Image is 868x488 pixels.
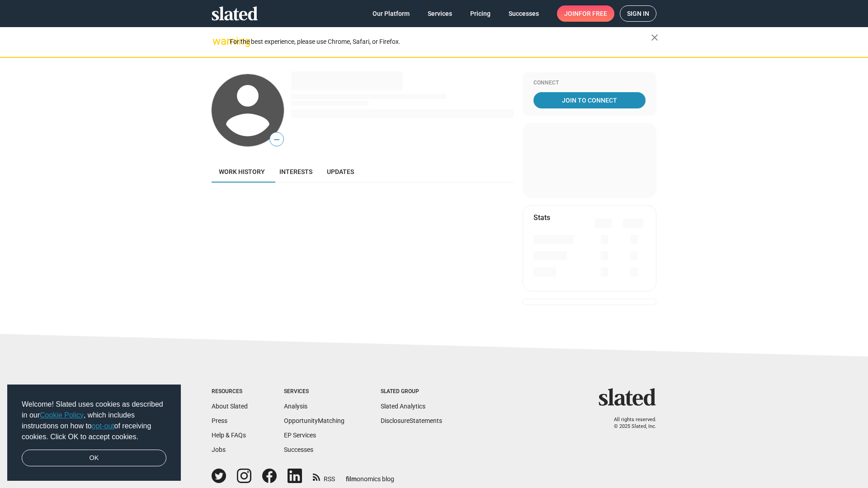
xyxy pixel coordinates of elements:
[627,6,649,21] span: Sign in
[579,5,607,22] span: for free
[230,36,651,48] div: For the best experience, please use Chrome, Safari, or Firefox.
[420,5,459,22] a: Services
[22,450,166,467] a: dismiss cookie message
[533,92,646,108] a: Join To Connect
[320,161,361,183] a: Updates
[284,432,316,439] a: EP Services
[365,5,417,22] a: Our Platform
[564,5,607,22] span: Join
[212,161,272,183] a: Work history
[470,5,491,22] span: Pricing
[92,422,114,430] a: opt-out
[284,388,344,395] div: Services
[313,469,335,483] a: RSS
[533,80,646,87] div: Connect
[212,403,248,410] a: About Slated
[212,417,227,424] a: Press
[212,388,248,395] div: Resources
[272,161,320,183] a: Interests
[212,432,246,439] a: Help & FAQs
[533,213,550,222] mat-card-title: Stats
[346,468,394,483] a: filmonomics blog
[270,134,283,145] span: —
[284,417,344,424] a: OpportunityMatching
[284,446,313,453] a: Successes
[212,36,223,47] mat-icon: warning
[428,5,452,22] span: Services
[381,388,442,395] div: Slated Group
[327,168,354,175] span: Updates
[501,5,546,22] a: Successes
[463,5,498,22] a: Pricing
[284,403,307,410] a: Analysis
[381,417,442,424] a: DisclosureStatements
[557,5,614,22] a: Joinfor free
[7,385,181,481] div: cookieconsent
[279,168,312,175] span: Interests
[346,475,357,483] span: film
[381,403,425,410] a: Slated Analytics
[509,5,539,22] span: Successes
[620,5,656,22] a: Sign in
[535,92,644,108] span: Join To Connect
[604,417,656,430] p: All rights reserved. © 2025 Slated, Inc.
[212,446,226,453] a: Jobs
[219,168,265,175] span: Work history
[373,5,410,22] span: Our Platform
[40,411,84,419] a: Cookie Policy
[22,399,166,442] span: Welcome! Slated uses cookies as described in our , which includes instructions on how to of recei...
[649,32,660,43] mat-icon: close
